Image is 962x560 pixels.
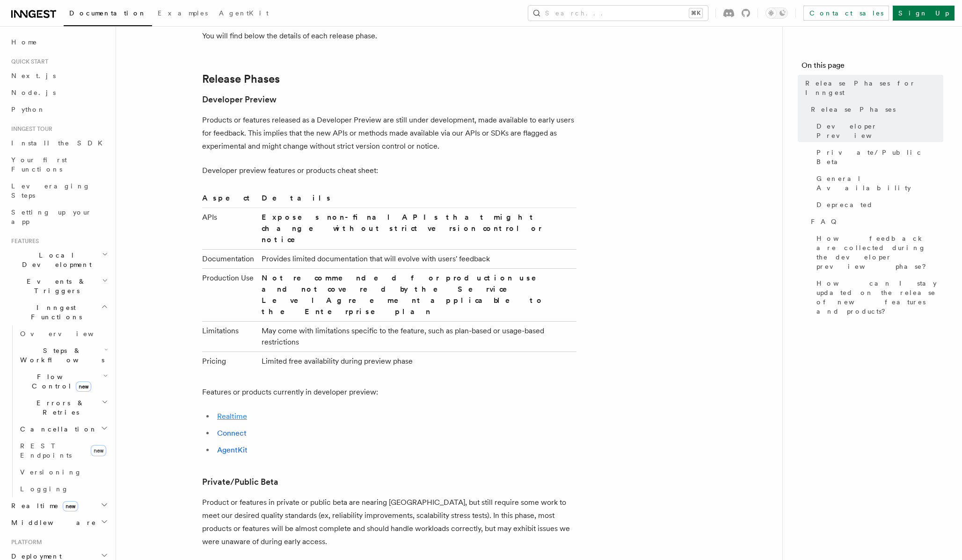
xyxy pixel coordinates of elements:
[7,514,110,531] button: Middleware
[816,122,943,140] span: Developer Preview
[202,386,576,399] p: Features or products currently in developer preview:
[217,445,248,454] a: AgentKit
[11,156,67,173] span: Your first Functions
[202,192,258,208] th: Aspect
[213,3,274,25] a: AgentKit
[217,429,247,438] a: Connect
[202,268,258,321] td: Production Use
[16,424,97,434] span: Cancellation
[262,273,549,316] strong: Not recommended for production use and not covered by the Service Level Agreement applicable to t...
[7,501,78,510] span: Realtime
[64,3,152,26] a: Documentation
[7,101,110,118] a: Python
[16,372,103,391] span: Flow Control
[202,93,277,106] a: Developer Preview
[76,381,91,392] span: new
[803,6,889,21] a: Contact sales
[893,6,955,21] a: Sign Up
[7,277,102,295] span: Events & Triggers
[7,538,42,546] span: Platform
[16,464,110,481] a: Versioning
[7,125,52,133] span: Inngest tour
[217,412,247,421] a: Realtime
[258,249,576,268] td: Provides limited documentation that will evolve with users' feedback
[7,237,39,245] span: Features
[11,208,92,225] span: Setting up your app
[158,9,208,17] span: Examples
[816,200,873,209] span: Deprecated
[20,485,69,493] span: Logging
[7,497,110,514] button: Realtimenew
[807,213,943,230] a: FAQ
[16,346,104,365] span: Steps & Workflows
[16,325,110,342] a: Overview
[813,275,943,320] a: How can I stay updated on the release of new features and products?
[7,178,110,204] a: Leveraging Steps
[16,481,110,497] a: Logging
[7,204,110,230] a: Setting up your app
[262,213,542,244] strong: Exposes non-final APIs that might change without strict version control or notice
[11,89,56,96] span: Node.js
[202,496,576,548] p: Product or features in private or public beta are nearing [GEOGRAPHIC_DATA], but still require so...
[7,34,110,50] a: Home
[816,174,943,193] span: General Availability
[7,84,110,101] a: Node.js
[11,106,45,113] span: Python
[16,368,110,395] button: Flow Controlnew
[202,249,258,268] td: Documentation
[202,321,258,352] td: Limitations
[528,6,708,21] button: Search...⌘K
[91,445,106,456] span: new
[7,135,110,151] a: Install the SDK
[813,170,943,196] a: General Availability
[16,398,102,417] span: Errors & Retries
[7,151,110,178] a: Your first Functions
[258,192,576,208] th: Details
[7,303,101,322] span: Inngest Functions
[16,438,110,464] a: REST Endpointsnew
[811,105,896,114] span: Release Phases
[7,273,110,299] button: Events & Triggers
[802,60,943,75] h4: On this page
[7,299,110,325] button: Inngest Functions
[765,7,788,19] button: Toggle dark mode
[807,101,943,118] a: Release Phases
[11,37,37,47] span: Home
[219,9,269,17] span: AgentKit
[813,196,943,213] a: Deprecated
[805,79,943,97] span: Release Phases for Inngest
[811,217,841,226] span: FAQ
[202,352,258,371] td: Pricing
[202,72,280,86] a: Release Phases
[11,72,56,79] span: Next.js
[20,330,117,337] span: Overview
[258,321,576,352] td: May come with limitations specific to the feature, such as plan-based or usage-based restrictions
[7,251,102,269] span: Local Development
[16,395,110,421] button: Errors & Retries
[7,518,96,527] span: Middleware
[802,75,943,101] a: Release Phases for Inngest
[152,3,213,25] a: Examples
[813,118,943,144] a: Developer Preview
[813,230,943,275] a: How feedback are collected during the developer preview phase?
[816,279,943,316] span: How can I stay updated on the release of new features and products?
[63,501,78,511] span: new
[69,9,146,17] span: Documentation
[11,139,108,147] span: Install the SDK
[7,58,48,65] span: Quick start
[16,342,110,368] button: Steps & Workflows
[258,352,576,371] td: Limited free availability during preview phase
[16,421,110,438] button: Cancellation
[202,29,576,43] p: You will find below the details of each release phase.
[7,67,110,84] a: Next.js
[816,148,943,166] span: Private/Public Beta
[202,114,576,153] p: Products or features released as a Developer Preview are still under development, made available ...
[20,442,72,459] span: REST Endpoints
[7,247,110,273] button: Local Development
[202,164,576,177] p: Developer preview features or products cheat sheet:
[202,208,258,249] td: APIs
[813,144,943,170] a: Private/Public Beta
[7,325,110,497] div: Inngest Functions
[11,182,90,199] span: Leveraging Steps
[816,234,943,271] span: How feedback are collected during the developer preview phase?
